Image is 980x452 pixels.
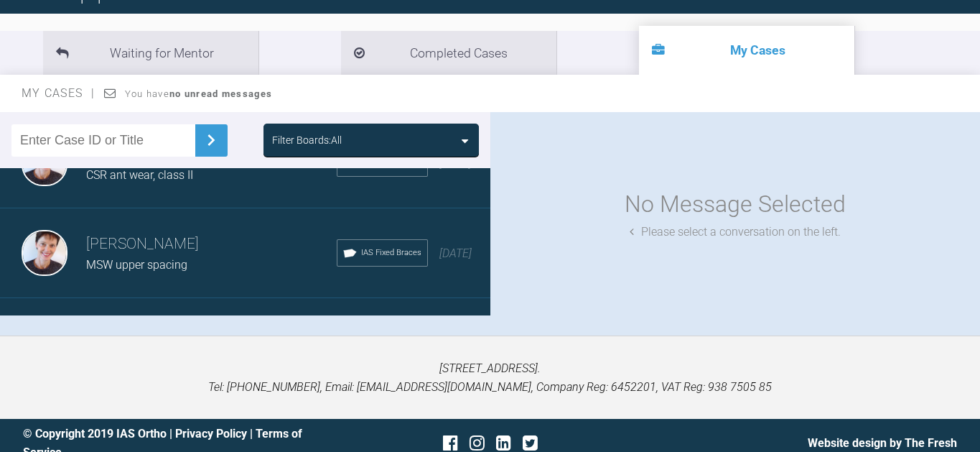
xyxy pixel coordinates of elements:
[630,223,841,241] div: Please select a conversation on the left.
[200,129,223,152] img: chevronRight.28bd32b0.svg
[86,258,187,272] span: MSW upper spacing
[86,168,193,182] span: CSR ant wear, class II
[808,436,957,450] a: Website design by The Fresh
[439,246,472,260] span: [DATE]
[22,230,67,276] img: Kirsten Andersen
[43,31,258,75] li: Waiting for Mentor
[361,246,421,259] span: IAS Fixed Braces
[169,88,272,99] strong: no unread messages
[625,186,846,223] div: No Message Selected
[639,26,854,75] li: My Cases
[341,31,556,75] li: Completed Cases
[125,88,272,99] span: You have
[272,132,342,148] div: Filter Boards: All
[86,232,337,257] h3: [PERSON_NAME]
[175,427,247,441] a: Privacy Policy
[22,86,95,100] span: My Cases
[11,124,195,157] input: Enter Case ID or Title
[439,157,472,170] span: [DATE]
[23,359,957,396] p: [STREET_ADDRESS]. Tel: [PHONE_NUMBER], Email: [EMAIL_ADDRESS][DOMAIN_NAME], Company Reg: 6452201,...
